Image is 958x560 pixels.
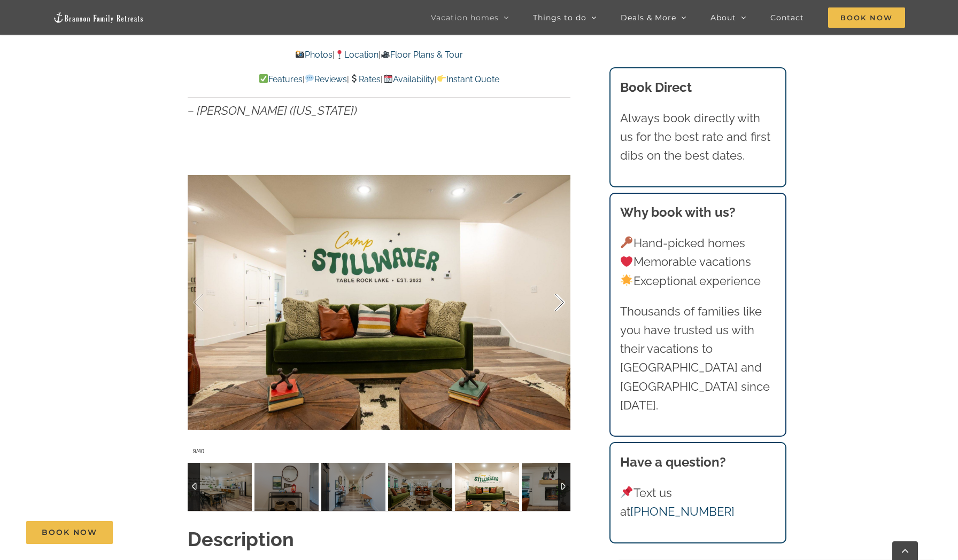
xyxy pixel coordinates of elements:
[188,463,252,511] img: Camp-Stillwater-at-Table-Rock-Lake-Branson-Family-Retreats-vacation-home-1036-scaled.jpg-nggid042...
[381,50,390,59] img: 🎥
[188,48,570,62] p: | |
[383,74,434,84] a: Availability
[455,463,519,511] img: Camp-Stillwater-at-Table-Rock-Lake-Branson-Family-Retreats-vacation-home-1024-scaled.jpg-nggid042...
[305,74,314,83] img: 💬
[522,463,586,511] img: Camp-Stillwater-at-Table-Rock-Lake-Branson-Family-Retreats-vacation-home-1025-scaled.jpg-nggid042...
[381,50,463,60] a: Floor Plans & Tour
[188,528,294,550] strong: Description
[770,14,804,21] span: Contact
[630,504,735,518] a: [PHONE_NUMBER]
[620,234,776,290] p: Hand-picked homes Memorable vacations Exceptional experience
[620,484,776,521] p: Text us at
[621,486,632,498] img: 📌
[828,7,905,28] span: Book Now
[295,50,332,60] a: Photos
[620,109,776,165] p: Always book directly with us for the best rate and first dibs on the best dates.
[335,50,344,59] img: 📍
[431,14,499,21] span: Vacation homes
[620,302,776,415] p: Thousands of families like you have trusted us with their vacations to [GEOGRAPHIC_DATA] and [GEO...
[296,50,304,59] img: 📸
[384,74,392,83] img: 📆
[533,14,586,21] span: Things to do
[620,203,776,222] h3: Why book with us?
[321,463,385,511] img: Camp-Stillwater-at-Table-Rock-Lake-Branson-Family-Retreats-vacation-home-1005-scaled.jpg-nggid042...
[305,74,347,84] a: Reviews
[621,274,632,286] img: 🌟
[26,521,113,544] a: Book Now
[188,104,357,117] em: – [PERSON_NAME] ([US_STATE])
[259,74,268,83] img: ✅
[259,74,303,84] a: Features
[710,14,736,21] span: About
[53,11,144,23] img: Branson Family Retreats Logo
[620,80,692,95] b: Book Direct
[188,73,570,86] p: | | | |
[42,528,97,537] span: Book Now
[620,454,726,470] strong: Have a question?
[350,74,358,83] img: 💲
[437,74,446,83] img: 👉
[388,463,452,511] img: Camp-Stillwater-at-Table-Rock-Lake-Branson-Family-Retreats-vacation-home-1022-scaled.jpg-nggid042...
[349,74,381,84] a: Rates
[621,256,632,267] img: ❤️
[621,236,632,248] img: 🔑
[254,463,319,511] img: Camp-Stillwater-at-Table-Rock-Lake-Branson-Family-Retreats-vacation-home-1006-scaled.jpg-nggid042...
[437,74,499,84] a: Instant Quote
[621,14,676,21] span: Deals & More
[335,50,378,60] a: Location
